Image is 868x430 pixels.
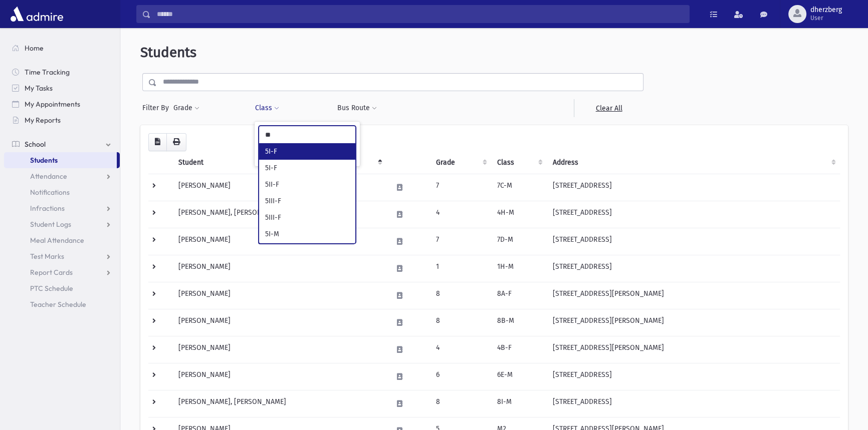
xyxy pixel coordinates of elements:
a: Attendance [4,168,120,184]
a: Notifications [4,184,120,200]
span: Infractions [30,204,65,213]
td: 8 [430,282,491,309]
span: User [810,14,842,22]
a: My Appointments [4,96,120,112]
a: Meal Attendance [4,232,120,248]
th: Class: activate to sort column ascending [491,151,547,174]
td: 8A-F [491,282,547,309]
span: Teacher Schedule [30,300,86,309]
span: Meal Attendance [30,236,84,245]
th: Grade: activate to sort column ascending [430,151,491,174]
span: Filter By [142,103,173,113]
td: 4B-F [491,336,547,363]
a: My Tasks [4,80,120,96]
li: 5I-M [259,226,355,242]
td: [STREET_ADDRESS] [547,201,840,228]
td: 8 [430,390,491,417]
td: 1 [430,255,491,282]
a: Teacher Schedule [4,296,120,312]
td: [PERSON_NAME] [172,255,386,282]
a: Clear All [574,99,643,117]
td: [STREET_ADDRESS][PERSON_NAME] [547,336,840,363]
td: 7 [430,174,491,201]
td: [PERSON_NAME] [172,282,386,309]
td: [PERSON_NAME] [172,363,386,390]
td: 6E-M [491,363,547,390]
td: [STREET_ADDRESS] [547,228,840,255]
td: 8I-M [491,390,547,417]
td: 7 [430,228,491,255]
td: [PERSON_NAME], [PERSON_NAME] [172,201,386,228]
span: Students [30,156,58,165]
td: [STREET_ADDRESS] [547,363,840,390]
a: My Reports [4,112,120,128]
td: [PERSON_NAME] [172,336,386,363]
td: [STREET_ADDRESS] [547,255,840,282]
td: [PERSON_NAME], [PERSON_NAME] [172,390,386,417]
span: My Appointments [25,100,80,109]
button: Class [255,99,280,117]
input: Search [151,5,689,23]
a: Students [4,152,117,168]
a: Report Cards [4,264,120,280]
td: [PERSON_NAME] [172,309,386,336]
li: 5III-F [259,193,355,209]
td: 7D-M [491,228,547,255]
td: 4 [430,336,491,363]
li: 5IV-F [259,242,355,259]
td: 7C-M [491,174,547,201]
span: dherzberg [810,6,842,14]
span: Student Logs [30,220,71,229]
th: Address: activate to sort column ascending [547,151,840,174]
span: Students [140,44,196,61]
a: PTC Schedule [4,280,120,296]
td: [STREET_ADDRESS][PERSON_NAME] [547,309,840,336]
span: School [25,140,46,149]
td: 8 [430,309,491,336]
td: [STREET_ADDRESS][PERSON_NAME] [547,282,840,309]
th: Student: activate to sort column descending [172,151,386,174]
button: CSV [148,133,167,151]
span: My Tasks [25,84,53,93]
li: 5II-F [259,176,355,193]
td: [STREET_ADDRESS] [547,390,840,417]
button: Grade [173,99,200,117]
td: 4H-M [491,201,547,228]
td: [PERSON_NAME] [172,228,386,255]
a: Infractions [4,200,120,216]
span: Attendance [30,172,67,181]
span: Test Marks [30,252,64,261]
a: Test Marks [4,248,120,264]
span: Report Cards [30,268,73,277]
button: Bus Route [337,99,377,117]
td: [PERSON_NAME] [172,174,386,201]
span: My Reports [25,116,61,125]
td: 6 [430,363,491,390]
li: 5I-F [259,143,355,160]
td: 1H-M [491,255,547,282]
td: 4 [430,201,491,228]
span: Home [25,44,44,53]
td: 8B-M [491,309,547,336]
img: AdmirePro [8,4,66,24]
td: [STREET_ADDRESS] [547,174,840,201]
a: School [4,136,120,152]
button: Print [166,133,186,151]
a: Student Logs [4,216,120,232]
a: Time Tracking [4,64,120,80]
span: Notifications [30,188,70,197]
span: Time Tracking [25,68,70,77]
li: 5III-F [259,209,355,226]
a: Home [4,40,120,56]
li: 5I-F [259,160,355,176]
span: PTC Schedule [30,284,73,293]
